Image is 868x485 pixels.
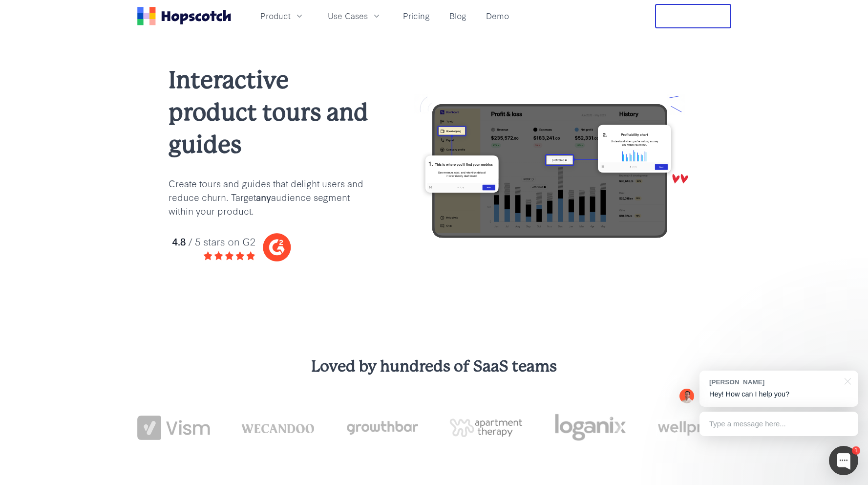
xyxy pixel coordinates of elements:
[137,416,210,440] img: vism logo
[658,418,731,438] img: wellprept logo
[709,389,848,399] p: Hey! How can I help you?
[254,8,310,24] button: Product
[403,94,700,248] img: user onboarding with hopscotch update
[137,356,731,377] h3: Loved by hundreds of SaaS teams
[445,8,470,24] a: Blog
[482,8,513,24] a: Demo
[322,8,387,24] button: Use Cases
[679,389,694,403] img: Mark Spera
[260,10,291,22] span: Product
[169,176,372,218] p: Create tours and guides that delight users and reduce churn. Target audience segment within your ...
[655,4,731,28] button: Free Trial
[699,412,858,436] div: Type a message here...
[241,422,314,433] img: wecandoo-logo
[852,446,860,455] div: 1
[137,7,231,25] a: Home
[345,421,418,435] img: growthbar-logo
[399,8,434,24] a: Pricing
[554,409,627,447] img: loganix-logo
[256,190,271,203] b: any
[169,229,372,265] img: hopscotch g2
[169,64,372,161] h1: Interactive product tours and guides
[449,419,522,437] img: png-apartment-therapy-house-studio-apartment-home
[328,10,368,22] span: Use Cases
[709,377,839,387] div: [PERSON_NAME]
